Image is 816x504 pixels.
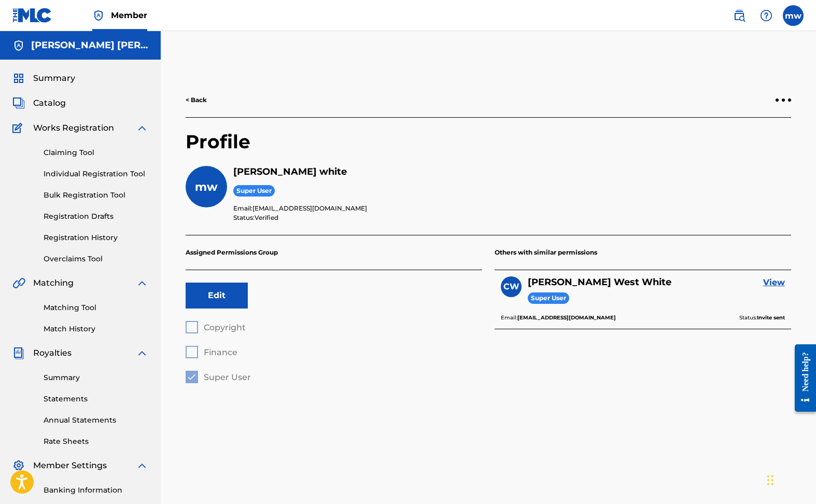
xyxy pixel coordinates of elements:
[503,281,519,293] span: CW
[757,314,785,321] b: Invite sent
[111,9,147,21] span: Member
[12,97,66,109] a: CatalogCatalog
[12,122,26,134] img: Works Registration
[33,97,66,109] span: Catalog
[729,5,750,26] a: Public Search
[233,213,791,222] p: Status:
[528,292,569,304] span: Super User
[44,324,148,334] a: Match History
[763,276,785,289] a: View
[12,459,25,472] img: Member Settings
[12,277,25,289] img: Matching
[528,276,671,288] h5: Cassandra West White
[760,9,772,22] img: help
[12,72,75,85] a: SummarySummary
[44,394,148,404] a: Statements
[33,347,72,359] span: Royalties
[44,436,148,447] a: Rate Sheets
[739,313,785,323] p: Status:
[44,147,148,158] a: Claiming Tool
[756,5,777,26] div: Help
[252,204,367,212] span: [EMAIL_ADDRESS][DOMAIN_NAME]
[12,347,25,359] img: Royalties
[186,95,207,105] a: < Back
[44,254,148,264] a: Overclaims Tool
[195,180,218,194] span: mw
[767,465,773,496] div: Drag
[501,313,616,323] p: Email:
[136,459,148,472] img: expand
[44,485,148,496] a: Banking Information
[44,211,148,222] a: Registration Drafts
[44,372,148,383] a: Summary
[233,185,275,197] span: Super User
[44,415,148,426] a: Annual Statements
[787,336,816,419] iframe: Resource Center
[12,39,25,52] img: Accounts
[233,166,791,178] h5: michael white
[186,235,482,270] p: Assigned Permissions Group
[517,314,616,321] b: [EMAIL_ADDRESS][DOMAIN_NAME]
[136,122,148,134] img: expand
[44,302,148,313] a: Matching Tool
[186,130,791,166] h2: Profile
[495,235,791,270] p: Others with similar permissions
[31,39,148,51] h5: MICHAEL ANTHONY WHITE
[33,72,75,85] span: Summary
[44,169,148,179] a: Individual Registration Tool
[33,277,74,289] span: Matching
[12,97,25,109] img: Catalog
[33,459,107,472] span: Member Settings
[186,283,248,309] button: Edit
[233,204,791,213] p: Email:
[136,277,148,289] img: expand
[92,9,105,22] img: Top Rightsholder
[33,122,114,134] span: Works Registration
[783,5,804,26] div: User Menu
[44,232,148,243] a: Registration History
[255,214,278,221] span: Verified
[44,190,148,201] a: Bulk Registration Tool
[764,454,816,504] iframe: Chat Widget
[12,72,25,85] img: Summary
[733,9,745,22] img: search
[136,347,148,359] img: expand
[12,8,52,23] img: MLC Logo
